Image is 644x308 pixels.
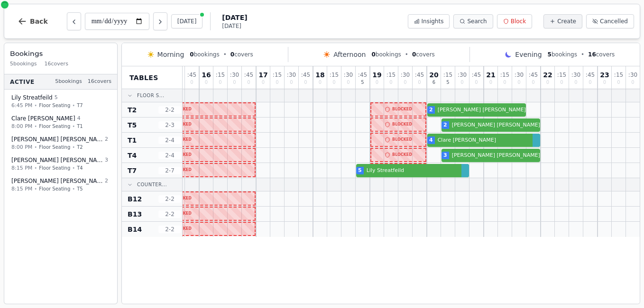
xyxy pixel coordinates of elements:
[500,72,509,78] span: : 15
[72,144,75,151] span: •
[588,51,596,58] span: 16
[581,51,584,58] span: •
[77,115,81,123] span: 4
[472,72,481,78] span: : 45
[517,80,520,85] span: 0
[361,80,364,85] span: 5
[319,80,322,85] span: 0
[11,122,32,130] span: 8:00 PM
[128,136,137,145] span: T1
[105,136,108,144] span: 2
[157,50,184,59] span: Morning
[418,80,421,85] span: 0
[39,102,70,109] span: Floor Seating
[128,105,137,115] span: T2
[548,51,577,58] span: bookings
[290,80,293,85] span: 0
[287,72,296,78] span: : 30
[588,51,615,58] span: covers
[158,226,181,233] span: 2 - 2
[6,153,115,175] button: [PERSON_NAME] [PERSON_NAME]38:15 PM•Floor Seating•T4
[128,225,142,234] span: B14
[436,106,526,114] span: [PERSON_NAME] [PERSON_NAME]
[515,72,524,78] span: : 30
[158,167,181,174] span: 2 - 7
[230,51,253,58] span: covers
[571,72,580,78] span: : 30
[276,80,278,85] span: 0
[202,72,211,78] span: 16
[432,80,435,85] span: 6
[365,167,459,175] span: Lily Streatfeild
[233,80,236,85] span: 0
[330,72,339,78] span: : 15
[529,72,538,78] span: : 45
[137,92,165,99] span: Floor S...
[158,152,181,159] span: 2 - 4
[11,94,53,101] span: Lily Streatfeild
[39,185,70,192] span: Floor Seating
[10,10,55,33] button: Back
[45,60,68,68] span: 16 covers
[128,151,137,160] span: T4
[39,164,70,172] span: Floor Seating
[55,78,82,86] span: 5 bookings
[429,136,433,145] span: 4
[332,80,335,85] span: 0
[137,181,167,188] span: Counter...
[190,51,219,58] span: bookings
[358,72,367,78] span: : 45
[386,72,396,78] span: : 15
[443,72,452,78] span: : 15
[11,185,32,193] span: 8:15 PM
[158,121,181,129] span: 2 - 3
[6,132,115,154] button: [PERSON_NAME] [PERSON_NAME]28:00 PM•Floor Seating•T2
[10,60,37,68] span: 5 bookings
[11,164,32,172] span: 8:15 PM
[515,50,542,59] span: Evening
[230,72,239,78] span: : 30
[34,102,37,109] span: •
[405,51,408,58] span: •
[128,120,137,130] span: T5
[372,72,381,78] span: 19
[11,136,103,143] span: [PERSON_NAME] [PERSON_NAME]
[401,72,410,78] span: : 30
[458,72,467,78] span: : 30
[10,49,111,58] h3: Bookings
[497,14,532,28] button: Block
[34,144,37,151] span: •
[67,12,81,30] button: Previous day
[586,72,595,78] span: : 45
[546,80,549,85] span: 0
[77,144,83,151] span: T2
[77,164,83,172] span: T4
[358,167,362,175] span: 5
[301,72,310,78] span: : 45
[222,13,247,22] span: [DATE]
[158,210,181,218] span: 2 - 2
[39,144,70,151] span: Floor Seating
[55,94,58,102] span: 5
[273,72,282,78] span: : 15
[412,51,435,58] span: covers
[77,185,83,192] span: T5
[589,80,591,85] span: 0
[34,185,37,192] span: •
[412,51,416,58] span: 0
[6,174,115,196] button: [PERSON_NAME] [PERSON_NAME]28:15 PM•Floor Seating•T5
[557,72,566,78] span: : 15
[511,18,526,25] span: Block
[219,80,221,85] span: 0
[129,73,158,82] span: Tables
[415,72,424,78] span: : 45
[11,143,32,151] span: 8:00 PM
[190,80,193,85] span: 0
[39,123,70,130] span: Floor Seating
[574,80,577,85] span: 0
[467,18,487,25] span: Search
[408,14,450,28] button: Insights
[222,22,247,30] span: [DATE]
[436,136,530,145] span: Clare [PERSON_NAME]
[404,80,406,85] span: 0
